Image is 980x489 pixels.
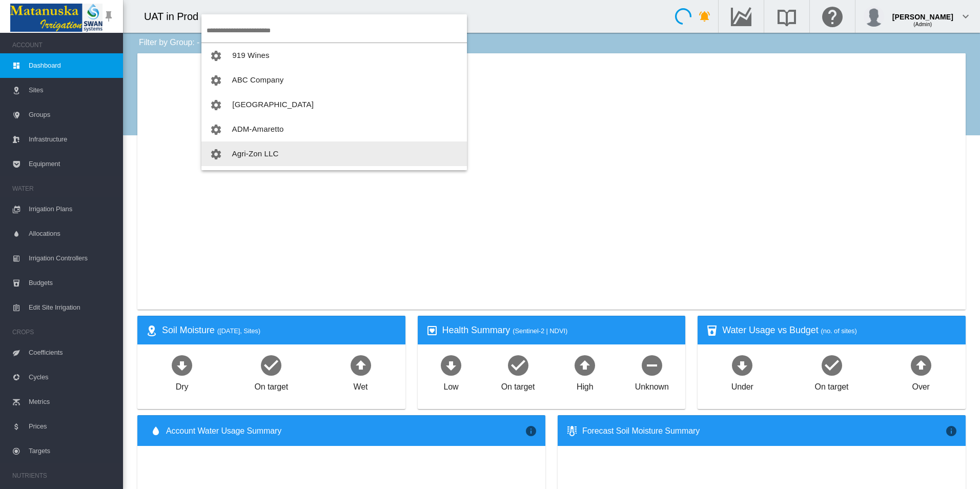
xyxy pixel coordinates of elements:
button: You have 'Admin' permissions to Alterra Carpenters Beedelup [201,166,467,191]
md-icon: icon-cog [210,99,222,111]
button: You have 'Admin' permissions to Adelaide High School [201,92,467,117]
md-icon: icon-cog [210,50,222,62]
button: You have 'Admin' permissions to 919 Wines [201,43,467,68]
button: You have 'Admin' permissions to ABC Company [201,68,467,92]
button: You have 'Admin' permissions to Agri-Zon LLC [201,141,467,166]
span: ADM-Amaretto [232,125,284,133]
span: Agri-Zon LLC [232,149,279,158]
span: ABC Company [232,75,284,84]
button: You have 'Admin' permissions to ADM-Amaretto [201,117,467,141]
span: 919 Wines [232,51,269,59]
md-icon: icon-cog [210,74,222,87]
span: [GEOGRAPHIC_DATA] [232,100,314,109]
md-icon: icon-cog [210,148,222,160]
md-icon: icon-cog [210,124,222,136]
